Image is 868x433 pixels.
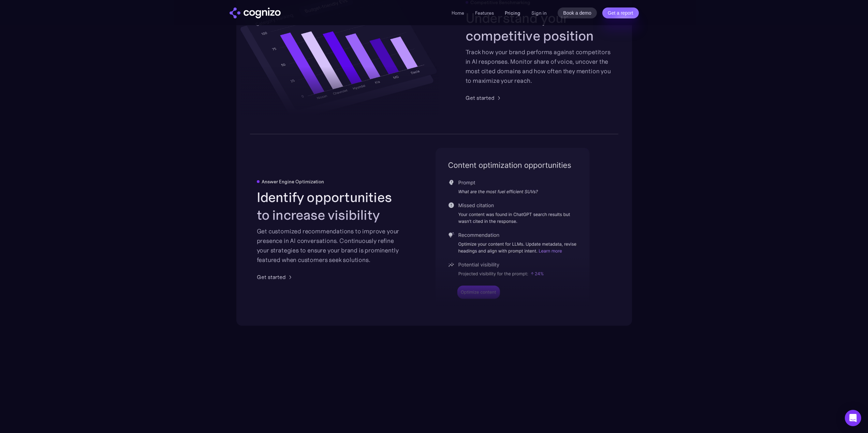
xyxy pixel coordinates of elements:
div: Open Intercom Messenger [845,410,861,426]
img: content optimization for LLMs [436,148,590,312]
h2: Identify opportunities to increase visibility [257,188,403,224]
h2: Understand your competitive position [466,9,612,45]
a: home [230,7,281,18]
div: Get customized recommendations to improve your presence in AI conversations. Continuously refine ... [257,227,403,265]
div: Get started [257,273,286,281]
a: Home [452,10,464,16]
a: Get started [257,273,294,281]
a: Pricing [505,10,520,16]
div: Track how your brand performs against competitors in AI responses. Monitor share of voice, uncove... [466,47,612,86]
img: cognizo logo [230,7,281,18]
a: Book a demo [558,7,597,18]
a: Features [475,10,494,16]
div: Get started [466,94,495,102]
a: Get started [466,94,503,102]
div: Answer Engine Optimization [262,179,324,184]
a: Sign in [531,9,547,17]
a: Get a report [602,7,639,18]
